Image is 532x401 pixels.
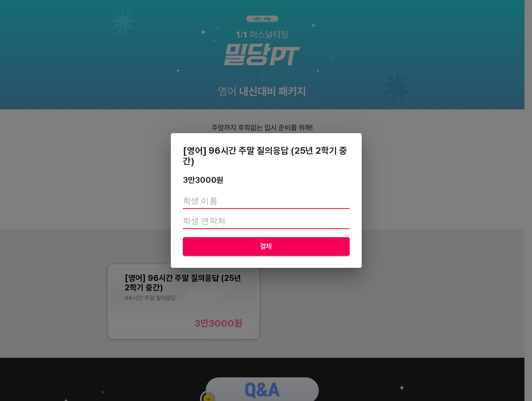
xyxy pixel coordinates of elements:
input: 학생 이름 [183,193,350,209]
input: 학생 연락처 [183,213,350,229]
span: 결제 [191,240,342,253]
div: [영어] 96시간 주말 질의응답 (25년 2학기 중간) [183,145,350,166]
button: 결제 [183,237,350,256]
div: 3만3000 원 [183,175,224,185]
